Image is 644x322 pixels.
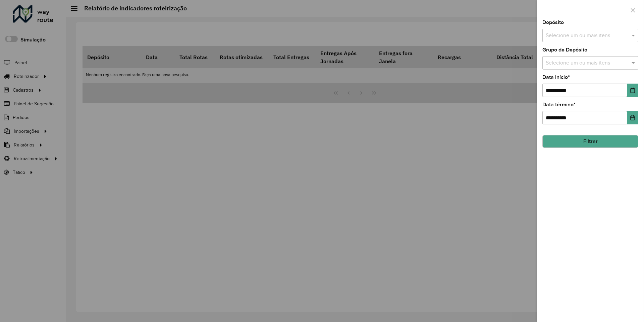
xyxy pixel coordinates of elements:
[627,111,638,124] button: Choose Date
[542,18,564,26] label: Depósito
[627,84,638,97] button: Choose Date
[542,73,570,81] label: Data início
[542,101,576,109] label: Data término
[542,135,638,148] button: Filtrar
[542,46,587,54] label: Grupo de Depósito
